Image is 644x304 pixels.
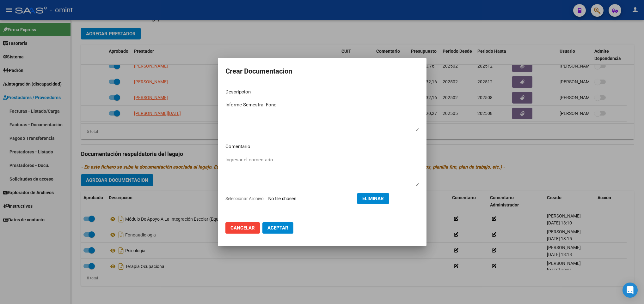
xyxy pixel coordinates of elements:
[225,88,419,96] p: Descripcion
[362,196,384,201] span: Eliminar
[267,225,288,231] span: Aceptar
[225,222,260,234] button: Cancelar
[225,65,419,77] h2: Crear Documentacion
[230,225,255,231] span: Cancelar
[225,143,419,150] p: Comentario
[623,283,638,298] div: Open Intercom Messenger
[225,196,264,201] span: Seleccionar Archivo
[357,193,389,204] button: Eliminar
[262,222,293,234] button: Aceptar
